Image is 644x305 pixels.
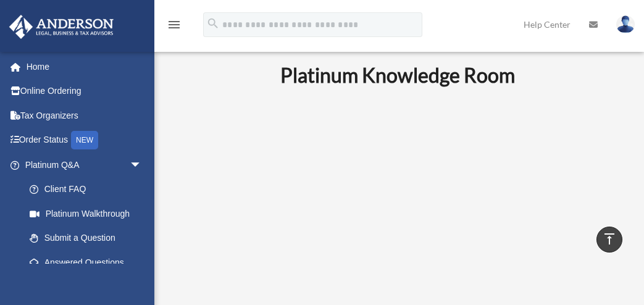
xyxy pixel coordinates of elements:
a: Online Ordering [9,79,161,104]
span: arrow_drop_down [130,152,154,178]
a: Platinum Walkthrough [17,201,161,226]
a: Order StatusNEW [9,128,161,153]
a: Home [9,54,161,79]
a: menu [167,22,182,32]
img: Anderson Advisors Platinum Portal [6,15,117,39]
a: Submit a Question [17,226,161,251]
a: Platinum Q&Aarrow_drop_down [9,152,161,177]
a: vertical_align_top [596,227,622,253]
i: search [206,17,220,30]
i: menu [167,17,182,32]
a: Tax Organizers [9,103,161,128]
a: Client FAQ [17,177,161,202]
b: Platinum Knowledge Room [280,63,515,87]
i: vertical_align_top [602,232,617,246]
a: Answered Questions [17,250,161,275]
img: User Pic [616,15,635,33]
div: NEW [71,131,98,149]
